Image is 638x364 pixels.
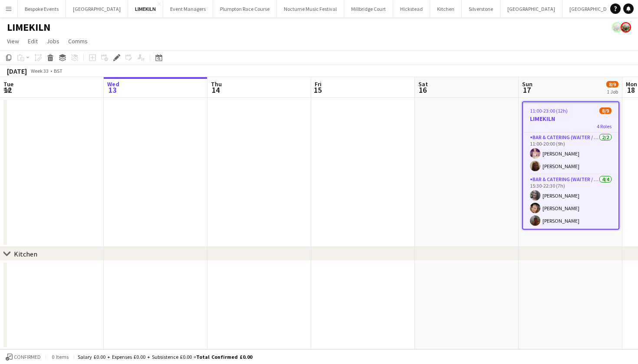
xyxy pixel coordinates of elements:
a: Jobs [43,36,63,47]
button: Hickstead [393,0,430,17]
div: 1 Job [607,88,618,95]
h1: LIMEKILN [7,21,50,34]
button: [GEOGRAPHIC_DATA] [66,0,128,17]
span: 16 [417,85,428,95]
span: Total Confirmed £0.00 [196,354,252,360]
span: 8/9 [599,107,612,114]
button: [GEOGRAPHIC_DATA] [500,0,562,17]
span: 15 [313,85,322,95]
button: Nocturne Music Festival [277,0,344,17]
span: 14 [210,85,222,95]
span: Week 33 [29,68,50,74]
span: Tue [3,80,13,88]
span: 13 [106,85,119,95]
span: View [7,37,19,45]
a: Comms [65,36,91,47]
app-card-role: Bar & Catering (Waiter / waitress)4/415:30-22:30 (7h)[PERSON_NAME][PERSON_NAME][PERSON_NAME] [523,175,618,242]
span: 18 [625,85,637,95]
div: Kitchen [14,250,37,258]
span: Thu [211,80,222,88]
span: 12 [2,85,13,95]
button: Kitchen [430,0,462,17]
span: 0 items [49,354,70,360]
button: LIMEKILN [128,0,163,17]
span: 11:00-23:00 (12h) [530,107,568,114]
button: Confirmed [4,352,42,362]
span: 17 [521,85,533,95]
span: Mon [626,80,637,88]
span: Wed [107,80,119,88]
a: Edit [24,36,41,47]
span: Sat [418,80,428,88]
app-user-avatar: Staffing Manager [612,22,622,32]
button: Millbridge Court [344,0,393,17]
span: Sun [522,80,533,88]
button: Event Managers [163,0,213,17]
span: Jobs [46,37,59,45]
button: [GEOGRAPHIC_DATA] [562,0,625,17]
span: Comms [68,37,88,45]
span: Fri [315,80,322,88]
a: View [3,36,23,47]
span: Confirmed [14,354,41,360]
button: Silverstone [462,0,500,17]
app-card-role: Bar & Catering (Waiter / waitress)2/211:00-20:00 (9h)[PERSON_NAME][PERSON_NAME] [523,133,618,175]
div: [DATE] [7,67,27,75]
button: Bespoke Events [18,0,66,17]
app-user-avatar: Staffing Manager [621,22,631,32]
app-job-card: 11:00-23:00 (12h)8/9LIMEKILN4 RolesBar & Catering (Waiter / waitress)2/211:00-20:00 (9h)[PERSON_N... [522,101,619,230]
div: Salary £0.00 + Expenses £0.00 + Subsistence £0.00 = [78,354,252,360]
div: BST [54,68,62,74]
span: 8/9 [606,81,618,88]
span: 4 Roles [597,123,612,130]
span: Edit [28,37,38,45]
button: Plumpton Race Course [213,0,277,17]
h3: LIMEKILN [523,115,618,123]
